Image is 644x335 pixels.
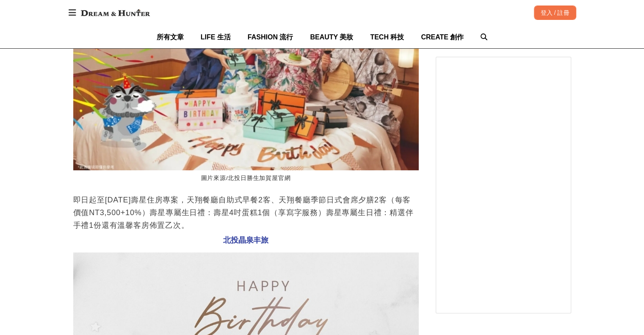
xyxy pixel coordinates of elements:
[370,26,404,48] a: TECH 科技
[73,170,419,187] figcaption: 圖片來源/北投日勝生加賀屋官網
[248,26,293,48] a: FASHION 流行
[421,33,464,41] span: CREATE 創作
[223,236,268,244] span: 北投晶泉丰旅
[310,33,353,41] span: BEAUTY 美妝
[77,5,154,20] img: Dream & Hunter
[534,6,576,20] div: 登入 / 註冊
[370,33,404,41] span: TECH 科技
[248,33,293,41] span: FASHION 流行
[157,26,184,48] a: 所有文章
[73,194,419,232] p: 即日起至[DATE]壽星住房專案，天翔餐廳自助式早餐2客、天翔餐廳季節日式會席夕膳2客（每客價值NT3,500+10%）壽星專屬生日禮：壽星4吋蛋糕1個（享寫字服務）壽星專屬生日禮：精選伴手禮1...
[310,26,353,48] a: BEAUTY 美妝
[201,26,231,48] a: LIFE 生活
[157,33,184,41] span: 所有文章
[421,26,464,48] a: CREATE 創作
[201,33,231,41] span: LIFE 生活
